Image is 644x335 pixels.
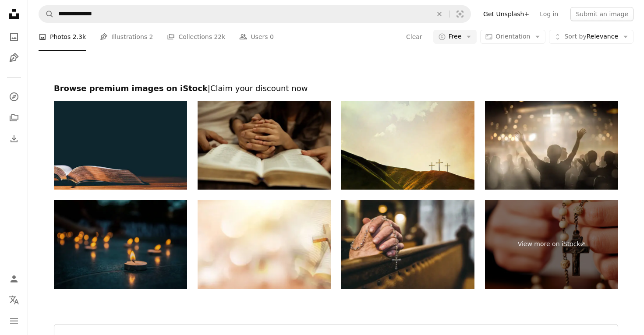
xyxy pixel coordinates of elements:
span: Free [449,32,462,41]
img: Open bible [54,101,187,190]
a: Get Unsplash+ [478,7,534,21]
img: Praying hands with rosary in church [341,200,474,289]
span: 0 [270,32,274,42]
a: Download History [5,130,23,148]
a: Illustrations [5,49,23,67]
a: Log in [534,7,563,21]
button: Free [433,30,477,44]
a: Explore [5,88,23,106]
img: Close up of woman hands pray at home, Pray to God with blank space for text. [198,200,331,289]
img: Christians raising their hands in praise and worship at a night music concert [485,101,618,190]
button: Clear [430,6,449,22]
span: Orientation [495,33,530,40]
a: Photos [5,28,23,46]
button: Menu [5,312,23,330]
button: Search Unsplash [39,6,54,22]
a: Illustrations 2 [100,23,153,51]
img: Crosses on Hillside [341,101,474,190]
a: Collections 22k [167,23,225,51]
h2: Browse premium images on iStock [54,83,618,94]
a: Collections [5,109,23,127]
a: View more on iStock↗ [485,200,618,289]
a: Users 0 [239,23,274,51]
button: Sort byRelevance [549,30,633,44]
form: Find visuals sitewide [39,5,471,23]
a: Log in / Sign up [5,270,23,288]
span: 2 [149,32,153,42]
span: 22k [214,32,225,42]
img: Candle's [54,200,187,289]
img: a kid reading the holy bible [198,101,331,190]
span: Sort by [564,33,586,40]
button: Orientation [480,30,545,44]
button: Clear [406,30,423,44]
span: | Claim your discount now [208,84,308,93]
button: Visual search [449,6,471,22]
span: Relevance [564,32,618,41]
button: Submit an image [570,7,633,21]
a: Home — Unsplash [5,5,23,25]
button: Language [5,291,23,309]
